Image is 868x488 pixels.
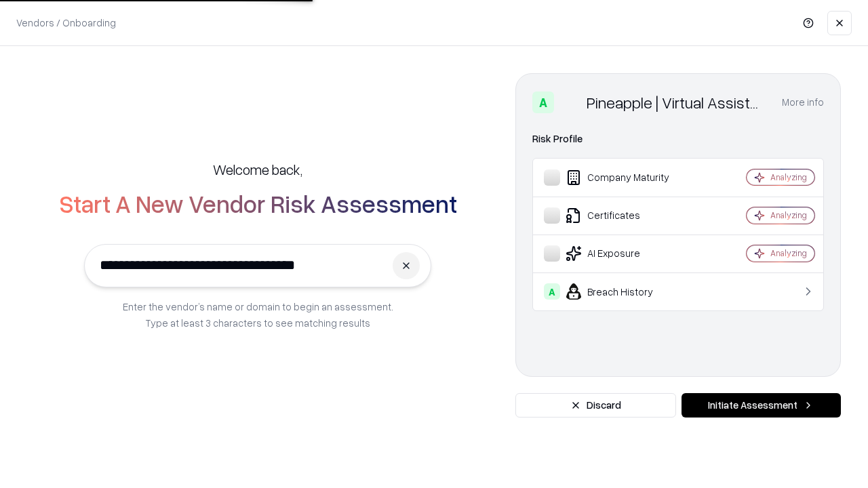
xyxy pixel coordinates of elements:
[544,283,560,300] div: A
[782,90,824,115] button: More info
[770,247,807,259] div: Analyzing
[532,131,824,147] div: Risk Profile
[515,393,676,418] button: Discard
[213,160,302,179] h5: Welcome back,
[544,169,706,186] div: Company Maturity
[682,393,841,418] button: Initiate Assessment
[544,207,706,224] div: Certificates
[59,190,457,217] h2: Start A New Vendor Risk Assessment
[770,209,807,221] div: Analyzing
[770,171,807,183] div: Analyzing
[559,91,581,113] img: Pineapple | Virtual Assistant Agency
[532,91,554,113] div: A
[544,283,706,300] div: Breach History
[544,245,706,262] div: AI Exposure
[16,16,116,30] p: Vendors / Onboarding
[587,91,766,113] div: Pineapple | Virtual Assistant Agency
[123,298,393,331] p: Enter the vendor’s name or domain to begin an assessment. Type at least 3 characters to see match...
